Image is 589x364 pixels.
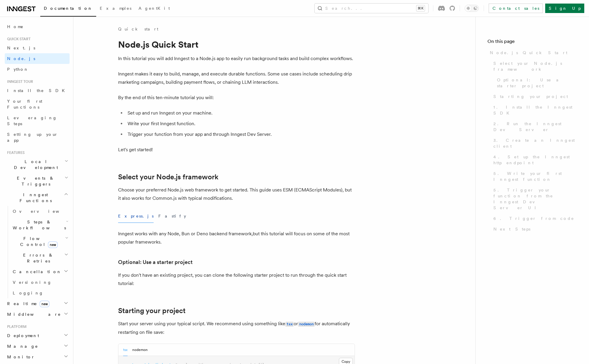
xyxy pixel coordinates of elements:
[118,210,154,223] button: Express.js
[118,186,355,202] p: Choose your preferred Node.js web framework to get started. This guide uses ESM (ECMAScript Modul...
[118,271,355,288] p: If you don't have an existing project, you can clone the following starter project to run through...
[118,146,355,154] p: Let's get started!
[493,60,577,72] span: Select your Node.js framework
[5,129,70,146] a: Setting up your app
[7,24,24,30] span: Home
[490,50,567,56] span: Node.js Quick Start
[491,152,577,168] a: 4. Set up the Inngest http endpoint
[298,322,315,327] code: nodemon
[118,320,355,336] p: Start your server using your typical script. We recommend using something like or for automatical...
[5,192,64,204] span: Inngest Functions
[118,70,355,86] p: Inngest makes it easy to build, manage, and execute durable functions. Some use cases include sch...
[10,233,70,250] button: Flow Controlnew
[7,115,57,126] span: Leveraging Steps
[493,154,577,166] span: 4. Set up the Inngest http endpoint
[5,330,70,341] button: Deployment
[416,5,425,11] kbd: ⌘K
[5,341,70,352] button: Manage
[5,354,35,360] span: Monitor
[493,104,577,116] span: 1. Install the Inngest SDK
[5,150,25,155] span: Features
[5,175,65,187] span: Events & Triggers
[497,77,577,89] span: Optional: Use a starter project
[118,307,186,315] a: Starting your project
[126,109,355,117] li: Set up and run Inngest on your machine.
[5,159,65,170] span: Local Development
[139,6,170,11] span: AgentKit
[7,99,42,109] span: Your first Functions
[5,21,70,32] a: Home
[135,2,173,16] a: AgentKit
[7,67,29,72] span: Python
[13,280,52,285] span: Versioning
[96,2,135,16] a: Examples
[493,121,577,133] span: 2. Run the Inngest Dev Server
[5,352,70,362] button: Monitor
[491,118,577,135] a: 2. Run the Inngest Dev Server
[44,6,93,11] span: Documentation
[5,173,70,189] button: Events & Triggers
[487,47,577,58] a: Node.js Quick Start
[10,266,70,277] button: Cancellation
[5,96,70,112] a: Your first Functions
[315,4,428,13] button: Search...⌘K
[40,301,49,307] span: new
[123,344,128,356] button: tsx
[5,333,39,339] span: Deployment
[285,321,294,326] a: tsx
[13,209,74,214] span: Overview
[118,173,218,181] a: Select your Node.js framework
[5,298,70,309] button: Realtimenew
[487,38,577,47] h4: On this page
[545,4,584,13] a: Sign Up
[7,132,58,143] span: Setting up your app
[493,137,577,149] span: 3. Create an Inngest client
[5,301,49,307] span: Realtime
[493,187,577,211] span: 5. Trigger your function from the Inngest Dev Server UI
[10,206,70,217] a: Overview
[491,58,577,75] a: Select your Node.js framework
[5,309,70,320] button: Middleware
[118,39,355,50] h1: Node.js Quick Start
[7,56,35,61] span: Node.js
[132,344,148,356] button: nodemon
[118,94,355,102] p: By the end of this ten-minute tutorial you will:
[5,37,30,41] span: Quick start
[13,291,44,295] span: Logging
[10,277,70,288] a: Versioning
[493,226,530,232] span: Next Steps
[10,252,64,264] span: Errors & Retries
[495,75,577,91] a: Optional: Use a starter project
[10,269,62,275] span: Cancellation
[5,112,70,129] a: Leveraging Steps
[5,79,33,84] span: Inngest tour
[5,53,70,64] a: Node.js
[491,102,577,118] a: 1. Install the Inngest SDK
[118,26,158,32] a: Quick start
[5,64,70,75] a: Python
[118,54,355,63] p: In this tutorial you will add Inngest to a Node.js app to easily run background tasks and build c...
[10,250,70,266] button: Errors & Retries
[7,88,68,93] span: Install the SDK
[10,219,66,231] span: Steps & Workflows
[5,189,70,206] button: Inngest Functions
[5,324,27,329] span: Platform
[126,120,355,128] li: Write your first Inngest function.
[10,236,65,247] span: Flow Control
[5,156,70,173] button: Local Development
[491,213,577,224] a: 6. Trigger from code
[5,206,70,298] div: Inngest Functions
[298,321,315,326] a: nodemon
[5,43,70,53] a: Next.js
[491,91,577,102] a: Starting your project
[493,215,574,221] span: 6. Trigger from code
[5,343,38,349] span: Manage
[493,94,568,99] span: Starting your project
[40,2,96,17] a: Documentation
[489,4,543,13] a: Contact sales
[10,288,70,298] a: Logging
[100,6,131,11] span: Examples
[493,170,577,182] span: 5. Write your first Inngest function
[10,217,70,233] button: Steps & Workflows
[5,311,61,317] span: Middleware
